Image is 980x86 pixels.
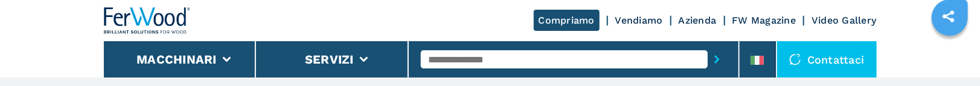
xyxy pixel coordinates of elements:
[708,45,726,73] button: submit-button
[615,15,663,26] a: Vendiamo
[679,15,717,26] a: Azienda
[305,52,354,67] button: Servizi
[934,1,964,31] a: sharethis
[104,7,191,34] img: Ferwood
[136,52,217,67] button: Macchinari
[777,41,877,78] div: Contattaci
[732,15,796,26] a: FW Magazine
[812,15,876,26] a: Video Gallery
[789,53,801,65] img: Contattaci
[534,10,600,31] a: Compriamo
[929,31,971,77] iframe: Chat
